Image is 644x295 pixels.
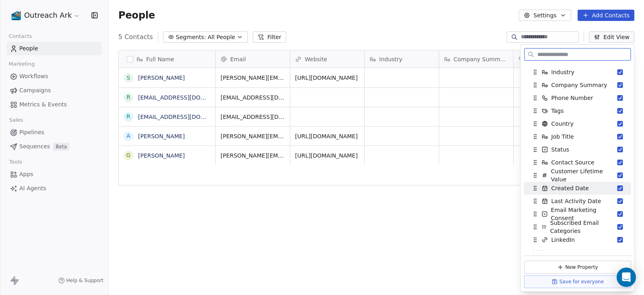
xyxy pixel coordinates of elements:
[551,107,564,115] span: Tags
[19,72,48,81] span: Workflows
[551,236,575,244] span: LinkedIn
[524,79,631,91] div: Company Summary
[524,195,631,208] div: Last Activity Date
[617,268,636,287] div: Open Intercom Messenger
[6,140,102,153] a: SequencesBeta
[524,130,631,143] div: Job Title
[551,145,570,154] span: Status
[138,94,237,101] a: [EMAIL_ADDRESS][DOMAIN_NAME]
[221,93,285,102] span: [EMAIL_ADDRESS][DOMAIN_NAME]
[524,156,631,169] div: Contact Source
[551,133,574,141] span: Job Title
[524,104,631,117] div: Tags
[126,112,130,121] div: r
[58,277,103,284] a: Help & Support
[126,151,131,160] div: G
[551,120,574,128] span: Country
[524,233,631,246] div: LinkedIn
[365,50,439,68] div: Industry
[519,10,571,21] button: Settings
[138,114,237,120] a: [EMAIL_ADDRESS][DOMAIN_NAME]
[138,75,185,81] a: [PERSON_NAME]
[524,66,631,79] div: Industry
[221,74,285,82] span: [PERSON_NAME][EMAIL_ADDRESS][DOMAIN_NAME]
[295,152,358,159] a: [URL][DOMAIN_NAME]
[176,33,206,42] span: Segments:
[146,55,174,63] span: Full Name
[6,84,102,97] a: Campaigns
[208,33,235,42] span: All People
[514,50,588,68] div: Phone Number
[6,98,102,111] a: Metrics & Events
[551,158,594,166] span: Contact Source
[119,50,215,68] div: Full Name
[126,93,130,102] div: r
[19,170,33,179] span: Apps
[221,132,285,140] span: [PERSON_NAME][EMAIL_ADDRESS][DOMAIN_NAME]
[5,30,35,42] span: Contacts
[119,68,216,291] div: grid
[524,117,631,130] div: Country
[524,208,631,220] div: Email Marketing Consent
[295,75,358,81] a: [URL][DOMAIN_NAME]
[578,10,634,21] button: Add Contacts
[551,206,617,222] span: Email Marketing Consent
[551,68,575,76] span: Industry
[589,31,634,43] button: Edit View
[19,86,51,95] span: Campaigns
[138,133,185,139] a: [PERSON_NAME]
[6,70,102,83] a: Workflows
[6,114,27,126] span: Sales
[5,58,38,70] span: Marketing
[53,143,69,151] span: Beta
[253,31,286,43] button: Filter
[551,94,593,102] span: Phone Number
[221,152,285,160] span: [PERSON_NAME][EMAIL_ADDRESS][DOMAIN_NAME]
[295,133,358,139] a: [URL][DOMAIN_NAME]
[6,168,102,181] a: Apps
[439,50,513,68] div: Company Summary
[230,55,246,63] span: Email
[524,143,631,156] div: Status
[551,197,601,205] span: Last Activity Date
[524,91,631,104] div: Phone Number
[524,169,631,182] div: Customer Lifetime Value
[118,9,155,21] span: People
[529,249,626,257] div: Hidden
[551,167,617,183] span: Customer Lifetime Value
[524,182,631,195] div: Created Date
[19,184,46,193] span: AI Agents
[305,55,327,63] span: Website
[127,74,130,82] div: S
[524,275,631,288] button: Save for everyone
[6,126,102,139] a: Pipelines
[454,55,508,63] span: Company Summary
[19,128,44,137] span: Pipelines
[118,32,153,42] span: 5 Contacts
[216,50,290,68] div: Email
[550,219,617,235] span: Subscribed Email Categories
[551,184,589,192] span: Created Date
[19,142,50,151] span: Sequences
[24,10,72,21] span: Outreach Ark
[524,220,631,233] div: Subscribed Email Categories
[290,50,364,68] div: Website
[10,8,82,22] button: Outreach Ark
[126,132,130,140] div: A
[6,156,25,168] span: Tools
[19,44,38,53] span: People
[221,113,285,121] span: [EMAIL_ADDRESS][DOMAIN_NAME]
[6,42,102,55] a: People
[379,55,402,63] span: Industry
[11,10,21,20] img: Outreach_Ark_Favicon.png
[19,100,67,109] span: Metrics & Events
[138,152,185,159] a: [PERSON_NAME]
[551,81,607,89] span: Company Summary
[66,277,103,284] span: Help & Support
[6,182,102,195] a: AI Agents
[524,261,631,274] button: New Property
